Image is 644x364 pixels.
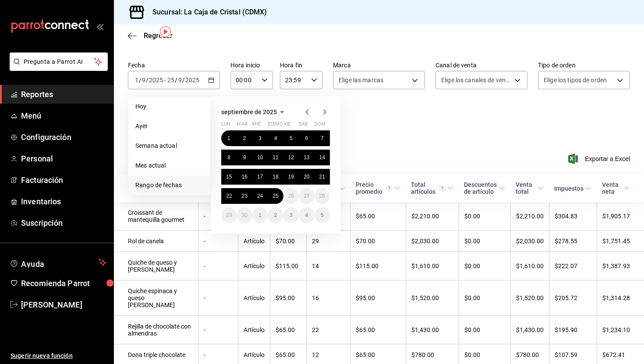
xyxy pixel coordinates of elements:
[226,212,232,218] abbr: 29 de septiembre de 2025
[510,231,549,252] td: $2,030.00
[257,174,263,180] abbr: 17 de septiembre de 2025
[319,193,325,199] abbr: 28 de septiembre de 2025
[221,207,237,223] button: 29 de septiembre de 2025
[597,202,644,231] td: $1,905.17
[243,154,246,161] abbr: 9 de septiembre de 2025
[510,280,549,316] td: $1,520.00
[544,76,607,84] span: Elige los tipos de orden
[221,130,237,146] button: 1 de septiembre de 2025
[135,102,203,111] span: Hoy
[299,150,314,165] button: 13 de septiembre de 2025
[386,185,393,192] svg: Precio promedio = Total artículos / cantidad
[516,181,544,195] span: Venta total
[411,181,453,195] span: Total artículos
[406,280,459,316] td: $1,520.00
[307,280,350,316] td: 16
[221,107,287,117] button: septiembre de 2025
[538,62,630,68] label: Tipo de orden
[21,174,106,186] span: Facturación
[307,316,350,344] td: 22
[268,188,283,204] button: 25 de septiembre de 2025
[146,77,149,84] span: /
[252,121,261,130] abbr: miércoles
[290,212,293,218] abbr: 3 de octubre de 2025
[411,181,446,195] div: Total artículos
[11,351,106,360] span: Sugerir nueva función
[135,141,203,150] span: Semana actual
[597,252,644,280] td: $1,387.93
[221,150,237,165] button: 8 de septiembre de 2025
[135,122,203,131] span: Ayer
[549,202,597,231] td: $304.83
[350,231,406,252] td: $70.00
[299,130,314,146] button: 6 de septiembre de 2025
[288,193,294,199] abbr: 26 de septiembre de 2025
[237,130,252,146] button: 2 de septiembre de 2025
[290,135,293,141] abbr: 5 de septiembre de 2025
[252,130,268,146] button: 3 de septiembre de 2025
[21,257,95,268] span: Ayuda
[406,316,459,344] td: $1,430.00
[510,202,549,231] td: $2,210.00
[570,154,630,164] button: Exportar a Excel
[238,231,270,252] td: Artículo
[114,316,198,344] td: Rejilla de chocolate con almendras
[252,150,268,165] button: 10 de septiembre de 2025
[270,231,307,252] td: $70.00
[21,153,106,164] span: Personal
[114,252,198,280] td: Quiche de queso y [PERSON_NAME]
[270,280,307,316] td: $95.00
[270,316,307,344] td: $65.00
[350,280,406,316] td: $95.00
[299,207,314,223] button: 4 de octubre de 2025
[304,154,309,161] abbr: 13 de septiembre de 2025
[283,188,299,204] button: 26 de septiembre de 2025
[549,252,597,280] td: $222.07
[139,77,142,84] span: /
[241,212,247,218] abbr: 30 de septiembre de 2025
[21,88,106,100] span: Reportes
[160,26,171,37] button: Tooltip marker
[257,154,263,161] abbr: 10 de septiembre de 2025
[315,169,330,185] button: 21 de septiembre de 2025
[307,231,350,252] td: 29
[227,135,230,141] abbr: 1 de septiembre de 2025
[114,280,198,316] td: Quiche espinaca y queso [PERSON_NAME]
[288,174,294,180] abbr: 19 de septiembre de 2025
[315,188,330,204] button: 28 de septiembre de 2025
[602,181,622,195] div: Venta neta
[114,202,198,231] td: Croissant de mantequilla gourmet
[145,7,267,17] h3: Sucursal: La Caja de Cristal (CDMX)
[238,316,270,344] td: Artículo
[10,52,108,71] button: Pregunta a Parrot AI
[268,169,283,185] button: 18 de septiembre de 2025
[128,31,173,40] button: Regresar
[459,316,510,344] td: $0.00
[164,77,166,84] span: -
[221,169,237,185] button: 15 de septiembre de 2025
[198,202,238,231] td: -
[288,154,294,161] abbr: 12 de septiembre de 2025
[350,252,406,280] td: $115.00
[21,217,106,229] span: Suscripción
[459,231,510,252] td: $0.00
[135,161,203,170] span: Mes actual
[243,135,246,141] abbr: 2 de septiembre de 2025
[221,188,237,204] button: 22 de septiembre de 2025
[258,135,262,141] abbr: 3 de septiembre de 2025
[21,277,106,289] span: Recomienda Parrot
[238,252,270,280] td: Artículo
[274,212,277,218] abbr: 2 de octubre de 2025
[283,207,299,223] button: 3 de octubre de 2025
[439,185,446,192] svg: El total artículos considera cambios de precios en los artículos así como costos adicionales por ...
[238,280,270,316] td: Artículo
[221,108,277,115] span: septiembre de 2025
[315,121,326,130] abbr: domingo
[283,121,290,130] abbr: viernes
[406,202,459,231] td: $2,210.00
[226,193,232,199] abbr: 22 de septiembre de 2025
[516,181,536,195] div: Venta total
[268,207,283,223] button: 2 de octubre de 2025
[305,212,308,218] abbr: 4 de octubre de 2025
